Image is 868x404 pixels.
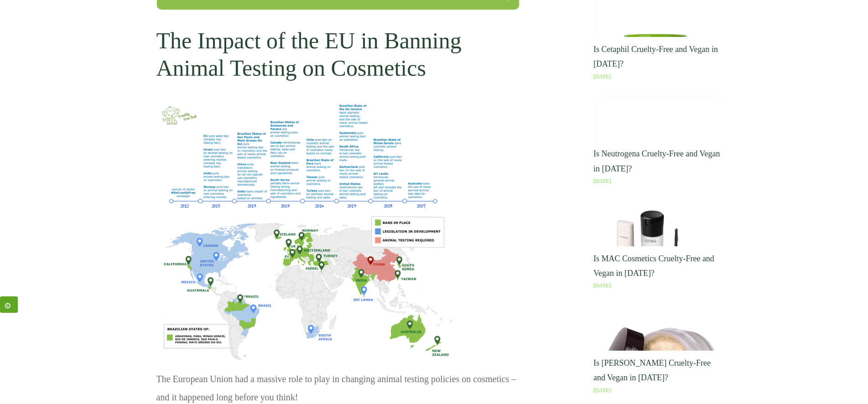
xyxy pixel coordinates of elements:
[593,254,714,278] a: Is MAC Cosmetics Cruelty-Free and Vegan in [DATE]?
[593,45,718,68] a: Is Cetaphil Cruelty-Free and Vegan in [DATE]?
[593,178,611,184] a: [DATE]
[593,282,611,289] a: [DATE]
[156,100,456,360] img: global-animal-testing-ban
[593,149,720,173] a: Is Neutrogena Cruelty-Free and Vegan in [DATE]?
[156,27,520,91] h2: The Impact of the EU in Banning Animal Testing on Cosmetics
[593,73,611,80] a: [DATE]
[593,387,611,394] a: [DATE]
[593,358,711,382] a: Is [PERSON_NAME] Cruelty-Free and Vegan in [DATE]?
